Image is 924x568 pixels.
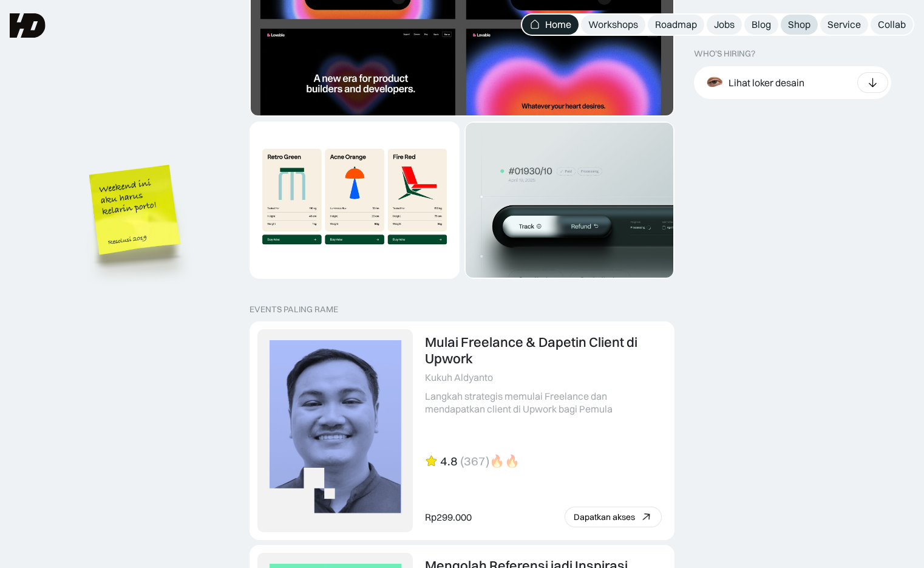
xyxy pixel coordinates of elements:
[729,76,804,89] div: Lihat loker desain
[752,18,771,31] div: Blog
[250,304,338,315] div: EVENTS PALING RAME
[464,121,674,279] a: Dynamic Image
[588,18,638,31] div: Workshops
[648,15,704,35] a: Roadmap
[781,15,818,35] a: Shop
[714,18,735,31] div: Jobs
[820,15,868,35] a: Service
[250,121,460,279] a: Dynamic Image
[788,18,810,31] div: Shop
[878,18,906,31] div: Collab
[425,511,472,524] div: Rp299.000
[694,49,755,59] div: WHO’S HIRING?
[707,15,742,35] a: Jobs
[565,507,662,527] a: Dapatkan akses
[871,15,913,35] a: Collab
[522,15,579,35] a: Home
[581,15,645,35] a: Workshops
[574,512,635,522] div: Dapatkan akses
[655,18,697,31] div: Roadmap
[744,15,778,35] a: Blog
[466,123,673,330] img: Dynamic Image
[251,123,458,270] img: Dynamic Image
[827,18,861,31] div: Service
[545,18,571,31] div: Home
